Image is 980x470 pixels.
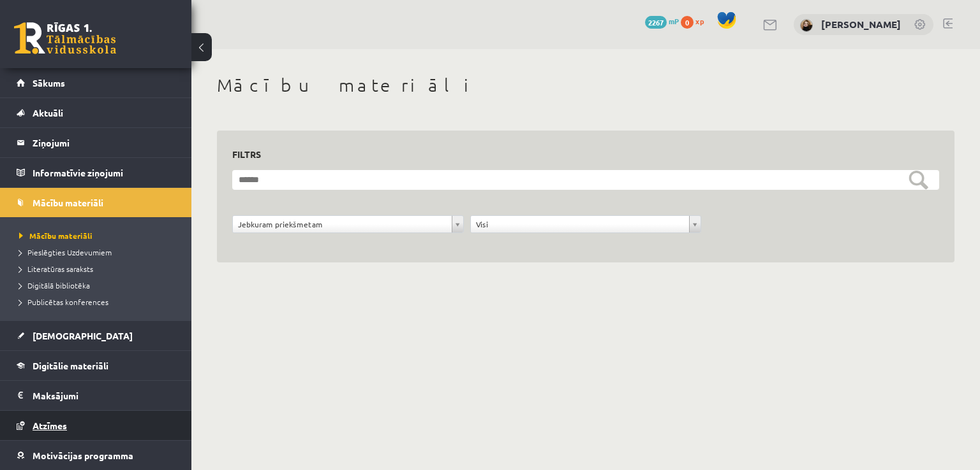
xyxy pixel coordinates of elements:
a: Visi [471,216,701,232]
a: Ziņojumi [17,128,175,157]
a: Aktuāli [17,98,175,127]
span: Mācību materiāli [19,231,93,241]
span: 0 [681,16,694,29]
legend: Maksājumi [33,381,175,410]
a: Mācību materiāli [17,188,175,217]
legend: Informatīvie ziņojumi [33,158,175,187]
h3: Filtrs [232,146,924,163]
span: Sākums [33,77,65,89]
h1: Mācību materiāli [217,75,954,96]
a: [PERSON_NAME] [821,18,901,31]
a: Motivācijas programma [17,441,175,470]
a: 2267 mP [645,16,679,26]
a: Digitālā bibliotēka [19,280,179,291]
span: 2267 [645,16,667,29]
span: Pieslēgties Uzdevumiem [19,247,112,257]
a: Digitālie materiāli [17,351,175,380]
img: Daniela Ūse [800,19,813,32]
span: Visi [476,216,685,232]
a: Publicētas konferences [19,296,179,308]
a: Maksājumi [17,381,175,410]
a: Atzīmes [17,411,175,440]
a: Pieslēgties Uzdevumiem [19,246,179,258]
a: [DEMOGRAPHIC_DATA] [17,321,175,350]
a: Jebkuram priekšmetam [233,216,463,232]
span: Motivācijas programma [33,450,133,461]
span: Aktuāli [33,107,63,118]
a: Sākums [17,68,175,97]
span: [DEMOGRAPHIC_DATA] [33,330,133,341]
span: Digitālā bibliotēka [19,280,90,290]
a: Rīgas 1. Tālmācības vidusskola [14,22,116,54]
span: xp [695,16,704,26]
span: mP [669,16,679,26]
a: 0 xp [681,16,710,26]
span: Jebkuram priekšmetam [238,216,447,232]
legend: Ziņojumi [33,128,175,157]
a: Literatūras saraksts [19,263,179,274]
span: Atzīmes [33,420,67,431]
span: Literatūras saraksts [19,264,93,274]
span: Mācību materiāli [33,197,103,208]
span: Digitālie materiāli [33,360,108,371]
a: Informatīvie ziņojumi [17,158,175,187]
span: Publicētas konferences [19,297,108,307]
a: Mācību materiāli [19,230,179,241]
